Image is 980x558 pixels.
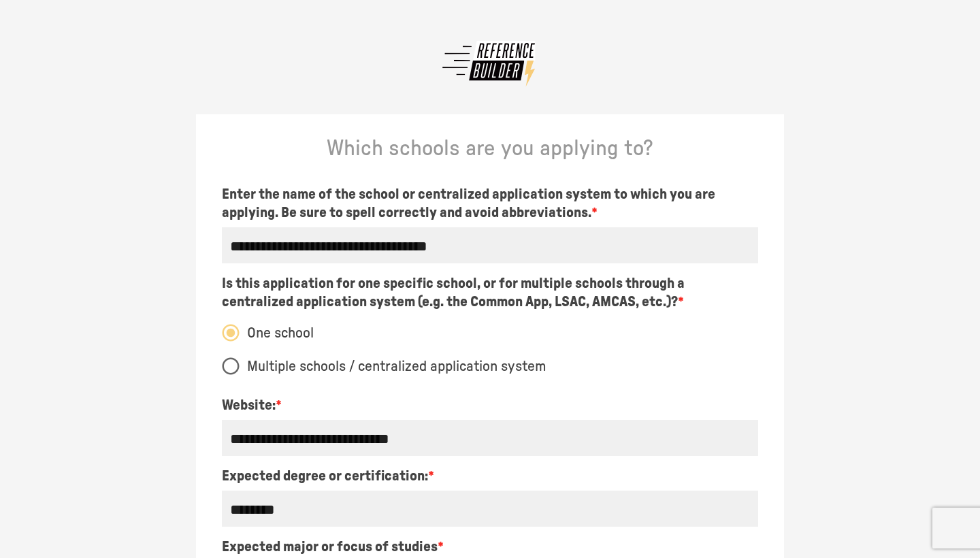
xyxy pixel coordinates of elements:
[247,324,314,343] span: One school
[222,274,759,312] p: Is this application for one specific school, or for multiple schools through a centralized applic...
[247,357,546,376] span: Multiple schools / centralized application system
[439,38,541,89] img: Reference Builder Logo
[222,538,444,556] p: Expected major or focus of studies
[222,396,282,414] p: Website:
[222,185,759,223] p: Enter the name of the school or centralized application system to which you are applying. Be sure...
[222,467,434,485] p: Expected degree or certification:
[211,135,770,163] p: Which schools are you applying to?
